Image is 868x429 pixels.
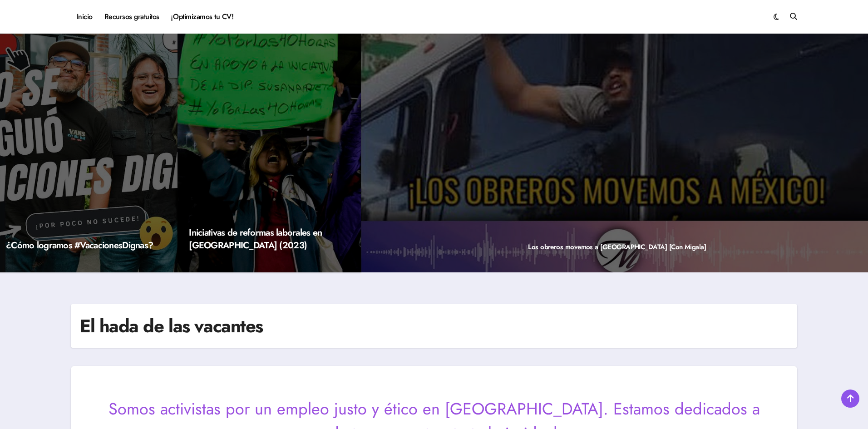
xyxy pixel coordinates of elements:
a: ¿Cómo logramos #VacacionesDignas? [6,239,153,252]
h1: El hada de las vacantes [80,313,263,339]
a: Iniciativas de reformas laborales en [GEOGRAPHIC_DATA] (2023) [189,226,322,252]
a: Recursos gratuitos [99,5,165,29]
a: Inicio [71,5,99,29]
a: ¡Optimizamos tu CV! [165,5,239,29]
a: Los obreros movemos a [GEOGRAPHIC_DATA] [Con Migala] [528,242,706,252]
